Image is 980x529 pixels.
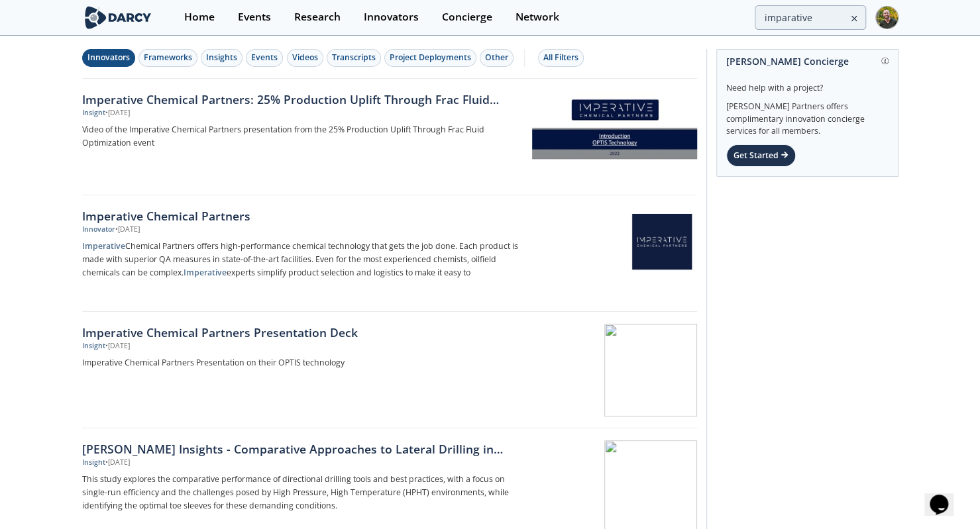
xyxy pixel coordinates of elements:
div: Project Deployments [390,52,471,64]
div: Events [238,12,271,23]
div: Other [485,52,508,64]
div: Get Started [726,144,796,167]
strong: Imperative [82,240,125,252]
div: [PERSON_NAME] Insights - Comparative Approaches to Lateral Drilling in [GEOGRAPHIC_DATA] and Eagl... [82,440,521,457]
div: Insight [82,108,105,119]
div: Imperative Chemical Partners: 25% Production Uplift Through Frac Fluid Optimization [82,91,521,108]
div: • [DATE] [105,341,130,352]
div: Frameworks [144,52,192,64]
div: • [DATE] [105,108,130,119]
div: Research [294,12,341,23]
strong: Imperative [184,267,227,278]
div: Insights [206,52,237,64]
p: Chemical Partners offers high-performance chemical technology that gets the job done. Each produc... [82,240,521,279]
div: [PERSON_NAME] Partners offers complimentary innovation concierge services for all members. [726,94,889,138]
div: Insight [82,341,105,352]
button: Videos [287,49,323,67]
div: Innovators [87,52,130,64]
iframe: chat widget [924,476,967,516]
input: Advanced Search [755,5,866,30]
button: Innovators [82,49,135,67]
div: All Filters [543,52,578,64]
div: Home [184,12,215,23]
img: information.svg [881,58,889,65]
img: logo-wide.svg [82,6,154,29]
button: Insights [201,49,243,67]
button: Transcripts [327,49,381,67]
p: Imperative Chemical Partners Presentation on their OPTIS technology [82,356,521,369]
div: Videos [292,52,318,64]
a: Imperative Chemical Partners Presentation Deck Insight •[DATE] Imperative Chemical Partners Prese... [82,312,697,428]
button: Frameworks [138,49,197,67]
p: This study explores the comparative performance of directional drilling tools and best practices,... [82,473,521,512]
button: Events [246,49,283,67]
div: Innovator [82,224,115,235]
div: Insight [82,457,105,468]
button: Other [480,49,514,67]
button: All Filters [538,49,584,67]
div: Concierge [442,12,492,23]
img: Profile [875,6,898,29]
div: Imperative Chemical Partners Presentation Deck [82,324,521,341]
p: Video of the Imperative Chemical Partners presentation from the 25% Production Uplift Through Fra... [82,123,521,150]
div: Transcripts [332,52,376,64]
a: Imperative Chemical Partners Innovator •[DATE] ImperativeChemical Partners offers high-performanc... [82,195,697,312]
div: • [DATE] [115,224,140,235]
div: [PERSON_NAME] Concierge [726,50,889,73]
button: Project Deployments [384,49,476,67]
div: Innovators [364,12,419,23]
a: Imperative Chemical Partners: 25% Production Uplift Through Frac Fluid Optimization Insight •[DAT... [82,79,697,195]
div: Network [516,12,559,23]
img: Imperative Chemical Partners [629,209,694,274]
div: Need help with a project? [726,73,889,94]
div: • [DATE] [105,457,130,468]
div: Events [251,52,278,64]
div: Imperative Chemical Partners [82,207,521,224]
